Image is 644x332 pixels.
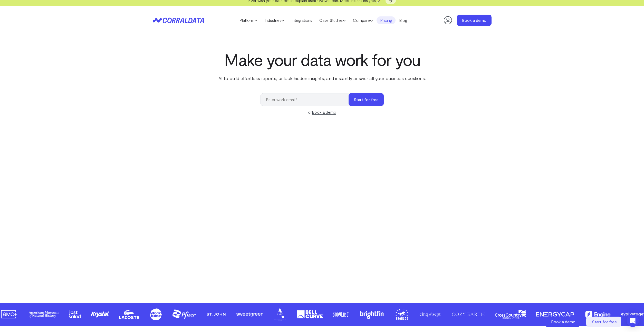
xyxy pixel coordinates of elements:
[316,16,349,24] a: Case Studies
[236,16,261,24] a: Platform
[217,75,427,82] p: AI to build effortless reports, unlock hidden insights, and instantly answer all your business qu...
[377,16,396,24] a: Pricing
[396,16,411,24] a: Blog
[586,317,622,327] a: Start for free
[312,110,336,115] a: Book a demo
[261,16,288,24] a: Industries
[261,109,384,115] div: or
[349,16,377,24] a: Compare
[288,16,316,24] a: Integrations
[545,317,581,327] a: Book a demo
[592,319,617,324] span: Start for free
[217,50,427,69] h1: Make your data work for you
[349,93,384,106] button: Start for free
[551,319,575,324] span: Book a demo
[457,15,492,26] a: Book a demo
[261,93,354,106] input: Enter work email*
[627,315,639,327] div: Open Intercom Messenger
